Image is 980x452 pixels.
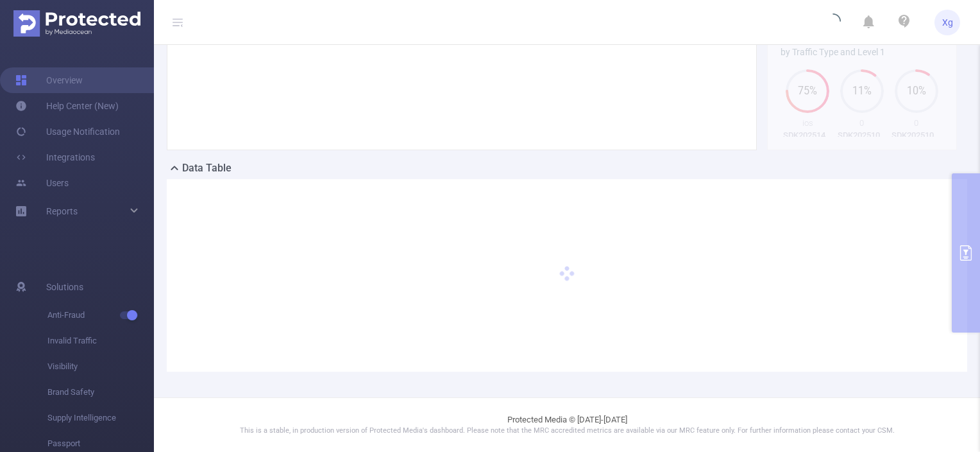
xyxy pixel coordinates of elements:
span: Xg [942,10,953,35]
span: Supply Intelligence [47,405,154,431]
a: Help Center (New) [15,93,119,119]
h2: Data Table [182,161,232,176]
a: Reports [46,198,78,224]
span: Visibility [47,354,154,379]
span: Invalid Traffic [47,328,154,354]
span: Anti-Fraud [47,302,154,328]
span: Brand Safety [47,379,154,405]
img: Protected Media [13,10,140,37]
a: Users [15,170,69,196]
footer: Protected Media © [DATE]-[DATE] [154,397,980,452]
span: Solutions [46,274,83,300]
a: Usage Notification [15,119,120,144]
a: Integrations [15,144,95,170]
a: Overview [15,67,83,93]
i: icon: loading [825,13,841,31]
p: This is a stable, in production version of Protected Media's dashboard. Please note that the MRC ... [186,426,948,437]
span: Reports [46,206,78,216]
